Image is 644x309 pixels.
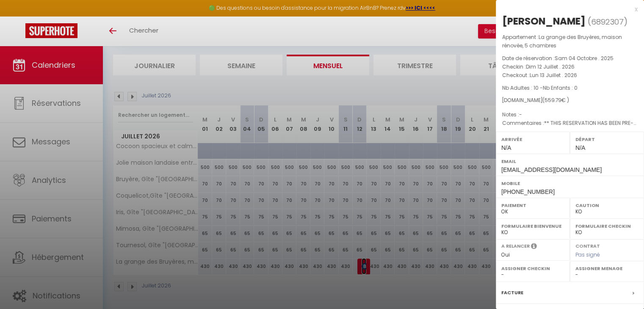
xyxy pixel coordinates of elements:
[575,144,585,151] span: N/A
[519,111,522,118] span: -
[502,33,622,49] span: La grange des Bruyères, maison rénovée, 5 chambres
[501,188,555,195] span: [PHONE_NUMBER]
[501,157,638,166] label: Email
[502,33,638,50] p: Appartement :
[502,119,638,127] p: Commentaires :
[502,97,638,105] div: [DOMAIN_NAME]
[531,243,537,252] i: Sélectionner OUI si vous souhaiter envoyer les séquences de messages post-checkout
[575,222,638,230] label: Formulaire Checkin
[555,55,614,62] span: Sam 04 Octobre . 2025
[544,97,561,104] span: 559.79
[575,251,600,258] span: Pas signé
[502,84,578,91] span: Nb Adultes : 10 -
[501,288,523,297] label: Facture
[501,222,564,230] label: Formulaire Bienvenue
[501,201,564,210] label: Paiement
[588,16,627,28] span: ( )
[575,243,600,248] label: Contrat
[543,84,578,91] span: Nb Enfants : 0
[530,72,577,79] span: Lun 13 Juillet . 2026
[542,97,569,104] span: ( € )
[575,264,638,273] label: Assigner Menage
[502,71,638,80] p: Checkout :
[526,63,575,70] span: Dim 12 Juillet . 2026
[496,4,638,14] div: x
[575,135,638,143] label: Départ
[501,243,530,250] label: A relancer
[501,144,511,151] span: N/A
[502,14,586,28] div: [PERSON_NAME]
[501,135,564,143] label: Arrivée
[575,201,638,210] label: Caution
[501,166,602,173] span: [EMAIL_ADDRESS][DOMAIN_NAME]
[501,179,638,188] label: Mobile
[501,264,564,273] label: Assigner Checkin
[502,54,638,63] p: Date de réservation :
[502,63,638,71] p: Checkin :
[502,110,638,119] p: Notes :
[591,17,624,27] span: 6892307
